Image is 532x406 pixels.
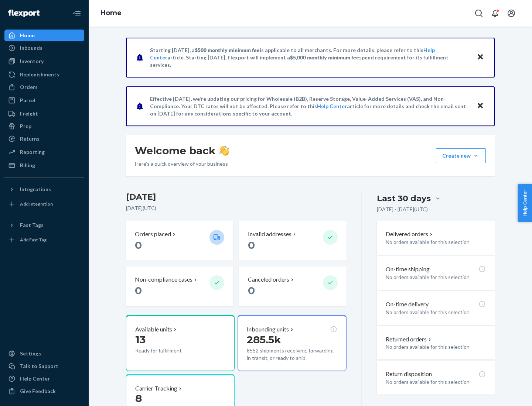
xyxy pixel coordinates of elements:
[4,81,84,93] a: Orders
[126,191,347,203] h3: [DATE]
[135,384,177,393] p: Carrier Tracking
[317,103,347,109] a: Help Center
[20,375,50,382] div: Help Center
[238,315,346,371] button: Inbounding units285.5k8552 shipments receiving, forwarding, in transit, or ready to ship
[135,230,171,238] p: Orders placed
[248,284,255,297] span: 0
[135,275,192,284] p: Non-compliance cases
[488,6,502,21] button: Open notifications
[20,201,53,207] div: Add Integration
[20,32,35,39] div: Home
[4,183,84,195] button: Integrations
[386,309,486,316] p: No orders available for this selection
[386,335,433,344] button: Returned orders
[135,325,172,334] p: Available units
[248,275,289,284] p: Canceled orders
[150,95,470,117] p: Effective [DATE], we're updating our pricing for Wholesale (B2B), Reserve Storage, Value-Added Se...
[4,42,84,54] a: Inbounds
[290,54,359,61] span: $5,000 monthly minimum fee
[100,9,122,17] a: Home
[247,347,337,362] p: 8552 shipments receiving, forwarding, in transit, or ready to ship
[436,148,486,163] button: Create new
[518,184,532,222] button: Help Center
[475,52,485,63] button: Close
[135,392,142,405] span: 8
[135,333,146,346] span: 13
[239,266,346,306] button: Canceled orders 0
[126,315,235,371] button: Available units13Ready for fulfillment
[471,6,486,21] button: Open Search Box
[20,123,31,130] div: Prep
[386,230,434,238] button: Delivered orders
[20,237,47,243] div: Add Fast Tag
[4,373,84,385] a: Help Center
[4,159,84,171] a: Billing
[135,160,229,168] p: Here’s a quick overview of your business
[4,133,84,145] a: Returns
[248,239,255,251] span: 0
[475,101,485,111] button: Close
[4,198,84,210] a: Add Integration
[150,47,470,69] p: Starting [DATE], a is applicable to all merchants. For more details, please refer to this article...
[4,55,84,67] a: Inventory
[4,234,84,246] a: Add Fast Tag
[239,221,346,261] button: Invalid addresses 0
[386,265,430,273] p: On-time shipping
[386,273,486,281] p: No orders available for this selection
[20,83,38,91] div: Orders
[4,30,84,41] a: Home
[247,325,289,334] p: Inbounding units
[8,10,40,17] img: Flexport logo
[504,6,519,21] button: Open account menu
[4,219,84,231] button: Fast Tags
[248,230,291,238] p: Invalid addresses
[95,3,127,24] ol: breadcrumbs
[4,348,84,359] a: Settings
[386,370,432,378] p: Return disposition
[4,385,84,397] button: Give Feedback
[377,206,428,213] p: [DATE] - [DATE] ( UTC )
[20,388,56,395] div: Give Feedback
[4,360,84,372] a: Talk to Support
[135,284,142,297] span: 0
[20,110,38,117] div: Freight
[4,69,84,80] a: Replenishments
[4,108,84,120] a: Freight
[195,47,260,53] span: $500 monthly minimum fee
[20,186,51,193] div: Integrations
[20,148,45,156] div: Reporting
[377,193,431,204] div: Last 30 days
[386,238,486,246] p: No orders available for this selection
[135,239,142,251] span: 0
[126,266,233,306] button: Non-compliance cases 0
[20,362,58,370] div: Talk to Support
[126,221,233,261] button: Orders placed 0
[4,120,84,132] a: Prep
[20,350,41,357] div: Settings
[20,162,35,169] div: Billing
[135,144,229,157] h1: Welcome back
[247,333,281,346] span: 285.5k
[126,204,347,212] p: [DATE] ( UTC )
[20,97,35,104] div: Parcel
[219,145,229,156] img: hand-wave emoji
[69,6,84,21] button: Close Navigation
[20,221,44,229] div: Fast Tags
[20,58,44,65] div: Inventory
[135,347,204,354] p: Ready for fulfillment
[4,94,84,106] a: Parcel
[4,146,84,158] a: Reporting
[386,378,486,386] p: No orders available for this selection
[386,300,429,309] p: On-time delivery
[386,343,486,351] p: No orders available for this selection
[20,44,42,52] div: Inbounds
[20,71,59,78] div: Replenishments
[20,135,40,142] div: Returns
